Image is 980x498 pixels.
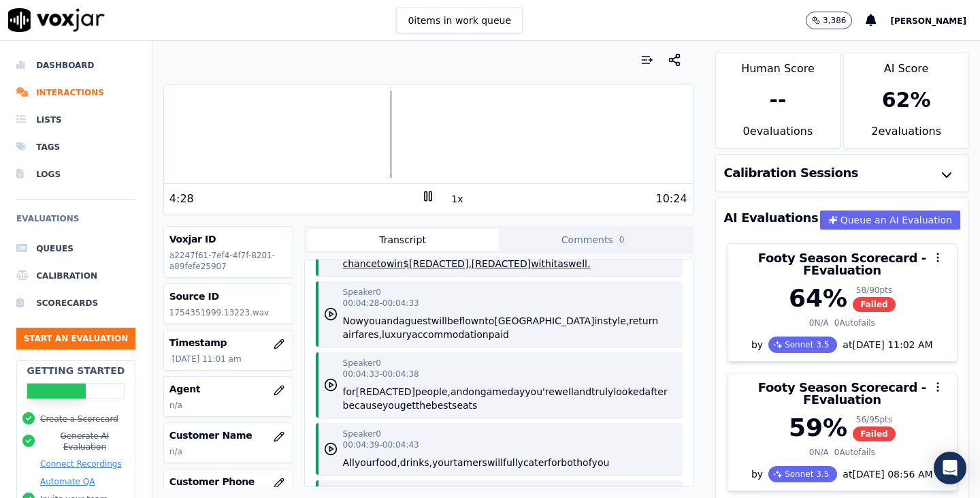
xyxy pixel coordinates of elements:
[548,456,561,469] button: for
[169,191,194,207] div: 4:28
[823,15,846,26] p: 3,386
[523,456,548,469] button: cater
[448,189,465,208] button: 1x
[343,369,419,379] p: 00:04:33 - 00:04:38
[574,385,591,399] button: and
[837,467,932,481] div: at [DATE] 08:56 AM
[400,456,432,469] button: drinks,
[485,314,494,328] button: to
[728,337,957,361] div: by
[8,8,105,32] img: voxjar logo
[568,257,590,270] button: well.
[405,314,431,328] button: guest
[16,290,135,317] a: Scorecards
[494,314,594,328] button: [GEOGRAPHIC_DATA]
[820,211,960,230] button: Queue an AI Evaluation
[169,336,287,349] h3: Timestamp
[454,456,487,469] button: tamers
[376,456,399,469] button: food,
[355,456,376,469] button: your
[363,314,381,328] button: you
[616,234,628,246] span: 0
[343,358,381,369] p: Speaker 0
[40,458,122,469] button: Connect Recordings
[770,88,787,112] div: --
[16,262,135,290] li: Calibration
[343,429,381,439] p: Speaker 0
[583,456,592,469] button: of
[16,79,135,106] a: Interactions
[724,212,819,224] h3: AI Evaluations
[809,317,829,328] div: 0 N/A
[343,298,419,309] p: 00:04:28 - 00:04:33
[307,229,499,251] button: Transcript
[416,399,431,412] button: the
[768,337,837,353] div: Sonnet 3.5
[768,466,837,482] div: Sonnet 3.5
[381,314,399,328] button: and
[468,257,531,270] button: ,[REDACTED]
[387,257,403,270] button: win
[169,290,287,303] h3: Source ID
[16,134,135,161] a: Tags
[613,385,644,399] button: looked
[169,232,287,246] h3: Voxjar ID
[809,447,829,458] div: 0 N/A
[16,161,135,188] li: Logs
[16,106,135,134] a: Lists
[882,88,931,112] div: 62 %
[169,307,287,318] p: 1754351999.13223.wav
[487,456,503,469] button: will
[728,466,957,491] div: by
[415,385,451,399] button: people,
[468,385,480,399] button: on
[645,385,668,399] button: after
[834,447,875,458] div: 0 Autofails
[656,191,687,207] div: 10:24
[508,385,525,399] button: day
[16,52,135,79] a: Dashboard
[412,328,489,341] button: accommodation
[557,257,568,270] button: as
[431,399,452,412] button: best
[27,364,125,377] h2: Getting Started
[169,400,287,411] p: n/a
[382,399,400,412] button: you
[343,399,383,412] button: because
[603,314,629,328] button: style,
[489,328,509,341] button: paid
[396,7,523,33] button: 0items in work queue
[844,52,968,77] div: AI Score
[343,385,356,399] button: for
[890,16,966,26] span: [PERSON_NAME]
[169,446,287,457] p: n/a
[16,235,135,262] li: Queues
[451,385,468,399] button: and
[400,399,416,412] button: get
[789,285,847,312] div: 64 %
[716,123,840,148] div: 0 evaluation s
[40,414,118,424] button: Create a Scorecard
[40,431,129,452] button: Generate AI Evaluation
[724,167,859,179] h3: Calibration Sessions
[169,250,287,272] p: a2247f61-7ef4-4f7f-8201-a89fefe25907
[591,385,613,399] button: truly
[629,314,658,328] button: return
[890,12,980,29] button: [PERSON_NAME]
[343,257,377,270] button: chance
[499,229,691,251] button: Comments
[592,456,610,469] button: you
[343,314,364,328] button: Now
[837,338,932,352] div: at [DATE] 11:02 AM
[834,317,875,328] div: 0 Autofails
[551,257,557,270] button: it
[343,328,382,341] button: airfares,
[525,385,555,399] button: you're
[853,285,896,296] div: 58 / 90 pts
[806,12,866,29] button: 3,386
[16,211,135,235] h6: Evaluations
